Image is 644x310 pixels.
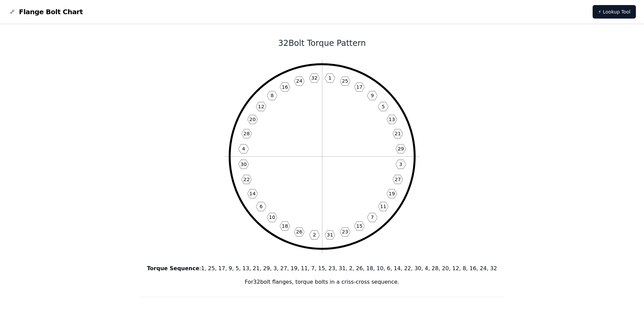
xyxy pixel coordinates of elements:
[8,8,16,16] img: Flange Bolt Chart Logo
[282,223,288,229] text: 18
[388,116,395,122] text: 13
[399,161,402,167] text: 3
[398,146,404,151] text: 29
[240,161,247,167] text: 30
[249,116,256,122] text: 20
[243,176,250,182] text: 22
[269,214,275,220] text: 10
[242,146,245,151] text: 4
[19,7,83,17] span: Flange Bolt Chart
[311,75,317,81] text: 32
[296,78,302,84] text: 24
[327,232,333,237] text: 31
[8,7,83,17] a: Flange Bolt Chart LogoFlange Bolt Chart
[371,214,374,220] text: 7
[141,264,504,273] p: : 1, 25, 17, 9, 5, 13, 21, 29, 3, 27, 19, 11, 7, 15, 23, 31, 2, 26, 18, 10, 6, 14, 22, 30, 4, 28,...
[258,104,264,109] text: 12
[259,203,262,209] text: 6
[356,84,362,90] text: 17
[342,78,348,84] text: 25
[593,5,636,19] a: ⚡ Lookup Tool
[243,131,250,136] text: 28
[270,92,273,98] text: 8
[395,176,401,182] text: 27
[141,38,504,49] h1: 32 Bolt Torque Pattern
[380,203,386,209] text: 11
[356,223,362,229] text: 15
[141,278,504,286] p: For 32 bolt flanges, torque bolts in a criss-cross sequence.
[282,84,288,90] text: 16
[381,104,384,109] text: 5
[249,191,256,196] text: 14
[371,92,374,98] text: 9
[147,265,199,272] b: Torque Sequence
[342,229,348,234] text: 23
[388,191,395,196] text: 19
[328,75,331,81] text: 1
[313,232,316,237] text: 2
[296,229,302,234] text: 26
[395,131,401,136] text: 21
